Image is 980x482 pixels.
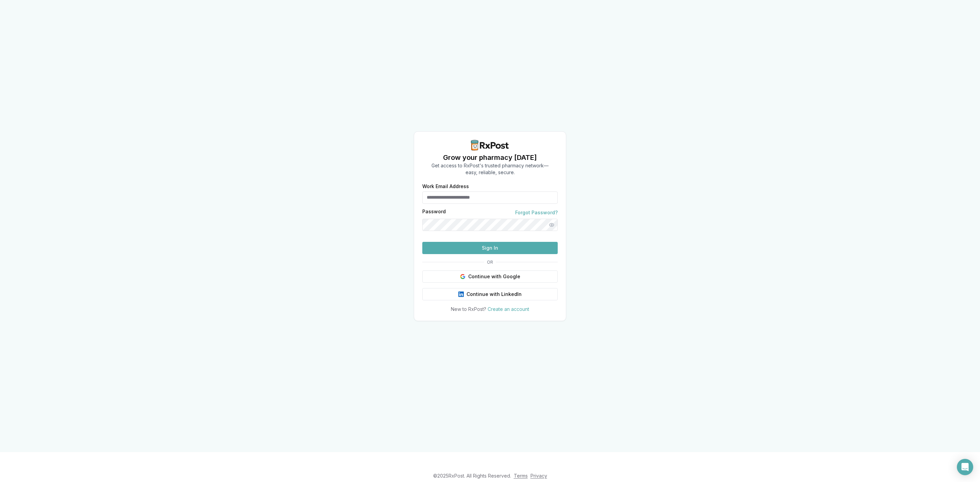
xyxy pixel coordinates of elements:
[431,162,549,176] p: Get access to RxPost's trusted pharmacy network— easy, reliable, secure.
[515,209,558,216] a: Forgot Password?
[530,473,547,479] a: Privacy
[422,270,558,283] button: Continue with Google
[422,209,446,216] label: Password
[484,260,496,265] span: OR
[458,292,464,297] img: LinkedIn
[451,306,486,312] span: New to RxPost?
[431,153,549,162] h1: Grow your pharmacy [DATE]
[460,274,465,279] img: Google
[957,459,973,475] div: Open Intercom Messenger
[468,140,512,151] img: RxPost Logo
[422,184,558,189] label: Work Email Address
[422,288,558,300] button: Continue with LinkedIn
[422,242,558,254] button: Sign In
[488,306,529,312] a: Create an account
[514,473,528,479] a: Terms
[545,219,558,231] button: Show password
